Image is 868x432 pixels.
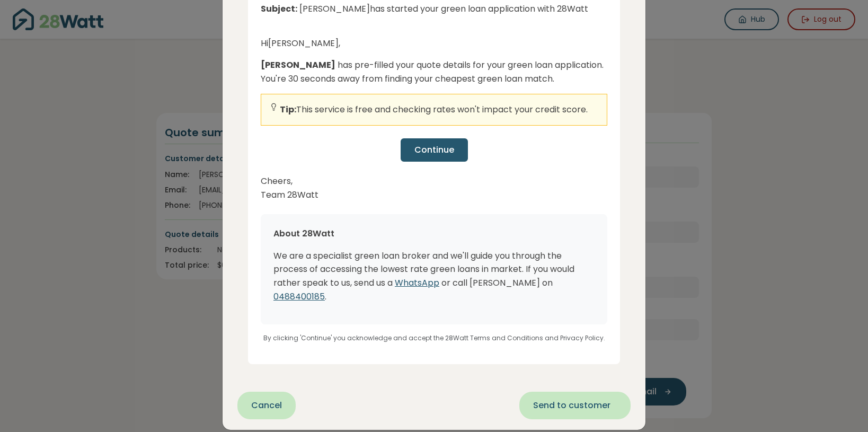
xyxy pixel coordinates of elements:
[261,3,607,28] div: [PERSON_NAME] has started your green loan application with 28Watt
[273,227,334,240] span: About 28Watt
[251,399,282,412] span: Cancel
[261,58,607,85] p: has pre-filled your quote details for your green loan application. You're 30 seconds away from fi...
[261,37,607,50] p: Hi [PERSON_NAME] ,
[414,144,454,156] span: Continue
[519,392,631,419] button: Send to customer
[237,392,296,419] button: Cancel
[261,324,607,343] p: By clicking 'Continue' you acknowledge and accept the 28Watt Terms and Conditions and Privacy Pol...
[395,277,439,289] a: WhatsApp
[261,59,335,71] strong: [PERSON_NAME]
[261,3,297,15] strong: Subject:
[280,103,296,116] strong: Tip:
[273,290,325,303] a: 0488400185
[401,138,468,162] button: Continue
[533,399,610,412] span: Send to customer
[261,174,607,201] p: Cheers, Team 28Watt
[280,103,588,117] p: This service is free and checking rates won't impact your credit score.
[273,249,595,303] p: We are a specialist green loan broker and we'll guide you through the process of accessing the lo...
